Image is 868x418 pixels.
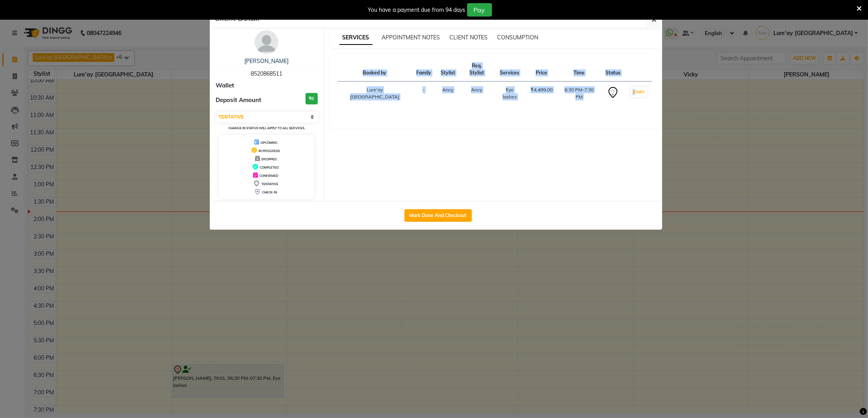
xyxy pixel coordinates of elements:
a: [PERSON_NAME] [244,58,289,65]
span: CHECK-IN [262,190,277,194]
th: Price [526,58,557,82]
span: Ancy [471,87,482,93]
th: Stylist [436,58,460,82]
th: Booked by [338,58,412,82]
th: Family [412,58,436,82]
th: Services [494,58,526,82]
span: UPCOMING [261,141,278,145]
small: Change in status will apply to all services. [228,126,305,130]
span: Wallet [216,81,234,90]
div: ₹4,499.00 [531,86,553,93]
span: CONFIRMED [259,174,278,178]
td: Lure’ay [GEOGRAPHIC_DATA] [338,82,412,106]
span: SERVICES [339,31,373,45]
td: - [412,82,436,106]
span: IN PROGRESS [259,149,280,153]
button: Mark Done And Checkout [404,209,472,222]
span: 8520868511 [251,70,282,77]
span: Deposit Amount [216,96,261,105]
span: CONSUMPTION [497,34,538,41]
div: Eye lashes [498,86,521,100]
h3: ₹0 [305,93,318,104]
button: Pay [467,3,492,17]
th: Status [601,58,625,82]
span: TENTATIVE [261,182,278,186]
span: CLIENT NOTES [450,34,488,41]
span: COMPLETED [260,165,279,169]
th: Time [557,58,601,82]
span: DROPPED [261,157,277,161]
button: START [631,87,647,97]
td: 6:30 PM-7:30 PM [557,82,601,106]
span: Ancy [442,87,453,93]
span: APPOINTMENT NOTES [382,34,440,41]
th: Req. Stylist [460,58,494,82]
img: avatar [255,30,278,54]
div: You have a payment due from 94 days [368,6,466,14]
